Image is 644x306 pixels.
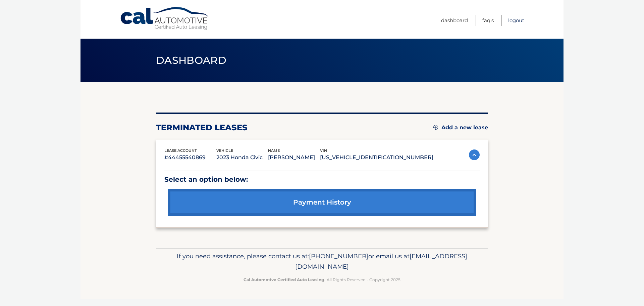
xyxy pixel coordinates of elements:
[164,153,216,162] p: #44455540869
[469,149,480,160] img: accordion-active.svg
[160,276,484,283] p: - All Rights Reserved - Copyright 2025
[268,148,280,153] span: name
[160,251,484,272] p: If you need assistance, please contact us at: or email us at
[433,124,488,131] a: Add a new lease
[309,252,368,260] span: [PHONE_NUMBER]
[168,189,476,216] a: payment history
[120,7,210,31] a: Cal Automotive
[244,277,324,282] strong: Cal Automotive Certified Auto Leasing
[320,148,327,153] span: vin
[164,148,197,153] span: lease account
[320,153,433,162] p: [US_VEHICLE_IDENTIFICATION_NUMBER]
[164,174,480,185] p: Select an option below:
[441,15,468,26] a: Dashboard
[156,54,226,67] span: Dashboard
[216,153,268,162] p: 2023 Honda Civic
[156,123,248,133] h2: terminated leases
[268,153,320,162] p: [PERSON_NAME]
[433,125,438,130] img: add.svg
[508,15,524,26] a: Logout
[482,15,494,26] a: FAQ's
[216,148,233,153] span: vehicle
